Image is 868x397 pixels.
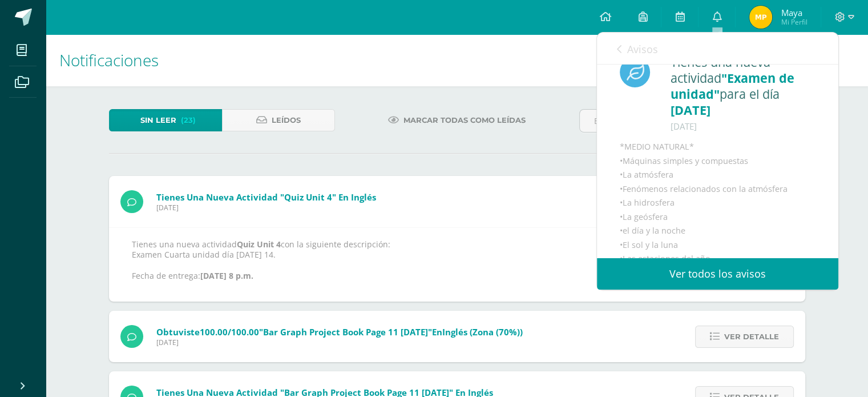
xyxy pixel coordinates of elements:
span: [DATE] [156,338,523,347]
div: Tienes una nueva actividad para el día [671,54,815,134]
span: Mi Perfil [781,17,807,27]
span: Ver detalle [724,326,779,347]
div: *MEDIO NATURAL* •Máquinas simples y compuestas •La atmósfera •Fenómenos relacionados con la atmós... [620,140,815,266]
a: Leídos [222,109,335,131]
input: Busca una notificación aquí [580,110,805,132]
img: 44b7386e2150bafe6f75c9566b169429.png [749,6,772,29]
span: [DATE] [671,102,710,118]
span: Obtuviste en [156,326,523,338]
span: 100.00/100.00 [200,326,259,338]
a: Ver todos los avisos [597,258,838,290]
span: Tienes una nueva actividad "Quiz Unit 4" En Inglés [156,191,376,203]
span: Notificaciones [59,49,159,71]
span: (23) [181,110,196,131]
span: Maya [781,7,807,18]
div: [DATE] [671,118,815,134]
span: Inglés (Zona (70%)) [442,326,523,338]
span: Marcar todas como leídas [403,110,526,131]
span: "Examen de unidad" [671,70,794,102]
a: Sin leer(23) [109,109,222,131]
a: Marcar todas como leídas [374,109,540,131]
span: "Bar Graph Project Book page 11 [DATE]" [259,326,432,338]
span: Sin leer [140,110,176,131]
span: Leídos [272,110,301,131]
span: Avisos [627,42,658,56]
p: Tienes una nueva actividad con la siguiente descripción: Examen Cuarta unidad día [DATE] 14. Fech... [132,239,782,281]
strong: [DATE] 8 p.m. [200,270,253,281]
strong: Quiz Unit 4 [237,239,281,250]
span: [DATE] [156,203,376,212]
